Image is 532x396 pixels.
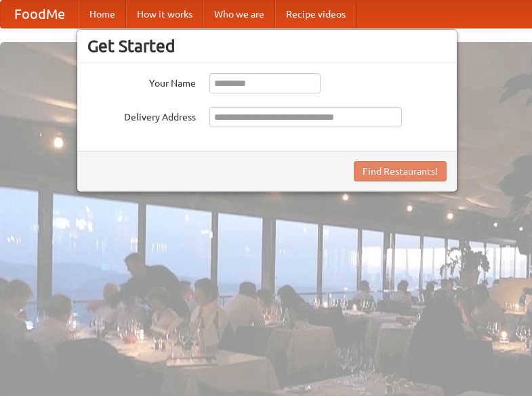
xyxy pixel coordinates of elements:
[87,73,196,90] label: Your Name
[87,36,447,56] h3: Get Started
[354,161,447,181] button: Find Restaurants!
[87,107,196,124] label: Delivery Address
[203,1,275,28] a: Who we are
[1,1,79,28] a: FoodMe
[275,1,356,28] a: Recipe videos
[126,1,203,28] a: How it works
[79,1,126,28] a: Home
